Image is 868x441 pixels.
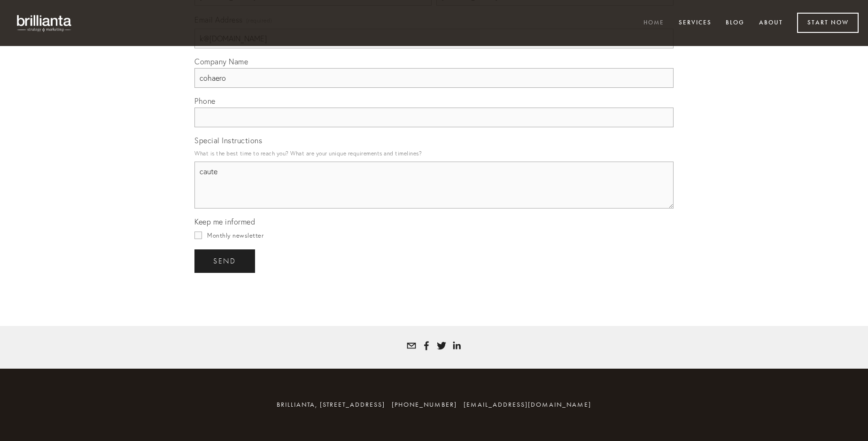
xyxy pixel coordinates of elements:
button: sendsend [194,249,255,273]
span: Phone [194,96,216,106]
span: [PHONE_NUMBER] [392,401,457,409]
a: [EMAIL_ADDRESS][DOMAIN_NAME] [464,401,591,409]
a: Home [637,15,670,31]
img: brillianta - research, strategy, marketing [9,9,80,37]
a: tatyana@brillianta.com [407,341,416,350]
span: brillianta, [STREET_ADDRESS] [277,401,385,409]
a: Tatyana White [437,341,446,350]
a: Blog [720,15,751,31]
textarea: caute [194,162,674,209]
a: Services [673,15,718,31]
input: Monthly newsletter [194,232,202,239]
a: Start Now [797,13,859,33]
span: Company Name [194,57,248,66]
span: Monthly newsletter [207,232,263,239]
span: send [213,257,236,265]
p: What is the best time to reach you? What are your unique requirements and timelines? [194,147,674,160]
span: Keep me informed [194,217,255,226]
a: Tatyana White [452,341,461,350]
a: About [753,15,789,31]
span: Special Instructions [194,136,262,145]
a: Tatyana Bolotnikov White [422,341,431,350]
